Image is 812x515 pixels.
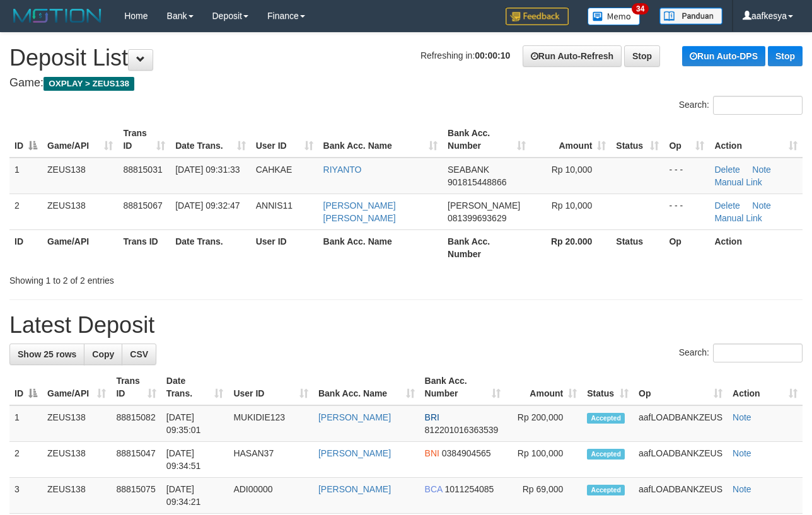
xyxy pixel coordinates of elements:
[714,165,739,175] a: Delete
[632,3,649,14] span: 34
[425,448,439,458] span: BNI
[448,177,506,187] span: Copy 901815448866 to clipboard
[43,77,134,91] span: OXPLAY > ZEUS138
[123,165,162,175] span: 88815031
[425,425,499,435] span: Copy 812201016363539 to clipboard
[442,448,491,458] span: Copy 0384904565 to clipboard
[92,349,114,359] span: Copy
[768,46,803,66] a: Stop
[588,8,641,25] img: Button%20Memo.svg
[323,200,396,223] a: [PERSON_NAME] [PERSON_NAME]
[9,77,803,90] h4: Game:
[531,122,612,158] th: Amount: activate to sort column ascending
[444,484,494,494] span: Copy 1011254085 to clipboard
[664,194,709,229] td: - - -
[9,158,42,194] td: 1
[161,405,229,442] td: [DATE] 09:35:01
[256,200,293,211] span: ANNIS11
[228,405,313,442] td: MUKIDIE123
[118,122,170,158] th: Trans ID: activate to sort column ascending
[318,412,391,422] a: [PERSON_NAME]
[733,412,751,422] a: Note
[318,122,443,158] th: Bank Acc. Name: activate to sort column ascending
[9,344,84,365] a: Show 25 rows
[523,45,622,67] a: Run Auto-Refresh
[425,484,443,494] span: BCA
[228,478,313,514] td: ADI00000
[84,344,122,365] a: Copy
[475,50,510,61] strong: 00:00:10
[111,369,161,405] th: Trans ID: activate to sort column ascending
[111,478,161,514] td: 88815075
[111,405,161,442] td: 88815082
[634,442,728,478] td: aafLOADBANKZEUS
[18,349,76,359] span: Show 25 rows
[506,442,582,478] td: Rp 100,000
[9,122,42,158] th: ID: activate to sort column descending
[713,96,803,115] input: Search:
[9,405,42,442] td: 1
[42,229,118,265] th: Game/API
[659,8,722,25] img: panduan.png
[9,478,42,514] td: 3
[679,344,803,362] label: Search:
[714,177,762,187] a: Manual Link
[251,229,318,265] th: User ID
[9,442,42,478] td: 2
[587,485,625,495] span: Accepted
[634,369,728,405] th: Op: activate to sort column ascending
[318,448,391,458] a: [PERSON_NAME]
[313,369,420,405] th: Bank Acc. Name: activate to sort column ascending
[634,478,728,514] td: aafLOADBANKZEUS
[679,96,803,115] label: Search:
[582,369,634,405] th: Status: activate to sort column ascending
[714,200,739,211] a: Delete
[420,50,510,61] span: Refreshing in:
[161,478,229,514] td: [DATE] 09:34:21
[506,478,582,514] td: Rp 69,000
[587,449,625,460] span: Accepted
[611,122,664,158] th: Status: activate to sort column ascending
[42,122,118,158] th: Game/API: activate to sort column ascending
[552,165,593,175] span: Rp 10,000
[634,405,728,442] td: aafLOADBANKZEUS
[228,369,313,405] th: User ID: activate to sort column ascending
[175,200,240,211] span: [DATE] 09:32:47
[752,165,771,175] a: Note
[733,484,751,494] a: Note
[130,349,148,359] span: CSV
[425,412,439,422] span: BRI
[9,194,42,229] td: 2
[9,45,803,71] h1: Deposit List
[318,229,443,265] th: Bank Acc. Name
[118,229,170,265] th: Trans ID
[42,442,111,478] td: ZEUS138
[587,413,625,424] span: Accepted
[664,229,709,265] th: Op
[531,229,612,265] th: Rp 20.000
[443,229,531,265] th: Bank Acc. Number
[709,229,803,265] th: Action
[506,405,582,442] td: Rp 200,000
[251,122,318,158] th: User ID: activate to sort column ascending
[42,478,111,514] td: ZEUS138
[448,213,506,223] span: Copy 081399693629 to clipboard
[175,165,240,175] span: [DATE] 09:31:33
[552,200,593,211] span: Rp 10,000
[664,158,709,194] td: - - -
[170,229,251,265] th: Date Trans.
[682,46,765,66] a: Run Auto-DPS
[448,200,520,211] span: [PERSON_NAME]
[728,369,803,405] th: Action: activate to sort column ascending
[443,122,531,158] th: Bank Acc. Number: activate to sort column ascending
[170,122,251,158] th: Date Trans.: activate to sort column ascending
[506,369,582,405] th: Amount: activate to sort column ascending
[161,369,229,405] th: Date Trans.: activate to sort column ascending
[323,165,362,175] a: RIYANTO
[624,45,660,67] a: Stop
[506,8,569,25] img: Feedback.jpg
[228,442,313,478] td: HASAN37
[256,165,293,175] span: CAHKAE
[752,200,771,211] a: Note
[9,313,803,338] h1: Latest Deposit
